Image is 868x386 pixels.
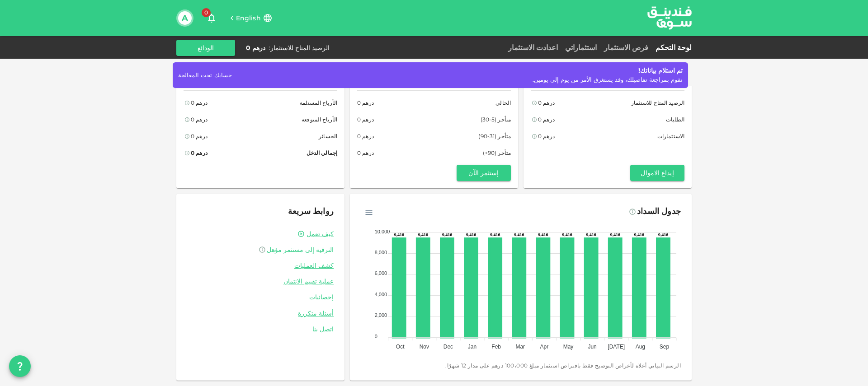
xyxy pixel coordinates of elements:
a: كشف العمليات [187,261,334,270]
span: English [236,14,261,22]
div: درهم 0 [191,115,208,124]
div: درهم 0 [191,148,208,158]
a: استثماراتي [561,43,600,52]
span: 0 [202,8,211,17]
a: فرص الاستثمار [600,43,652,52]
span: الاستثمارات [657,131,684,141]
a: logo [647,0,692,35]
span: روابط سريعة [288,206,334,216]
tspan: Mar [515,344,525,350]
tspan: [DATE] [608,344,625,350]
a: كيف تعمل [307,230,334,238]
a: عملية تقييم الائتمان [187,277,334,286]
div: درهم 0 [191,98,208,107]
button: إيداع الاموال [630,165,684,181]
div: الرصيد المتاح للاستثمار : [269,43,330,52]
tspan: 8,000 [375,249,387,255]
tspan: Feb [491,344,501,350]
span: متأخر (90+) [483,148,511,158]
a: لوحة التحكم [652,43,692,52]
div: درهم 0 [538,115,555,124]
div: درهم 0 [357,148,374,158]
tspan: 2,000 [375,312,387,318]
tspan: 0 [375,333,377,339]
span: الرصيد المتاح للاستثمار [631,98,684,107]
span: إجمالي الدخل [307,148,337,158]
a: أسئلة متكررة [187,309,334,318]
tspan: Dec [443,344,453,350]
div: جدول السداد [637,205,681,219]
div: درهم 0 [357,115,374,124]
tspan: Sep [660,344,670,350]
button: question [9,355,31,377]
span: الأرباح المتوقعة [302,115,337,124]
button: A [178,11,192,25]
tspan: Aug [636,344,645,350]
a: إحصائيات [187,293,334,302]
span: الترقية إلى مستثمر مؤهل [267,246,334,254]
tspan: Jan [468,344,476,350]
span: تم استلام بياناتك! [638,66,683,74]
div: درهم 0 [538,98,555,107]
div: درهم 0 [246,43,265,52]
span: الطلبات [666,115,684,124]
a: الترقية إلى مستثمر مؤهل [187,246,334,254]
div: نقوم بمراجعة تفاصيلك، وقد يستغرق الأمر من يوم إلى يومين. [533,75,683,84]
tspan: 4,000 [375,291,387,297]
div: درهم 0 [191,131,208,141]
span: الأرباح المستلمة [300,98,337,107]
span: متأخر (31-90) [478,131,511,141]
tspan: Nov [420,344,429,350]
a: اعدادت الاستثمار [505,43,561,52]
tspan: 6,000 [375,270,387,276]
div: درهم 0 [357,131,374,141]
span: حسابك تحت المعالجة [178,71,232,79]
a: اتصل بنا [187,325,334,334]
tspan: Apr [540,344,549,350]
button: الودائع [176,40,235,56]
span: الحالي [495,98,511,107]
span: متأخر (5-30) [481,115,511,124]
div: درهم 0 [357,98,374,107]
span: الرسم البياني أعلاه لأغراض التوضيح فقط بافتراض استثمار مبلغ 100،000 درهم على مدار 12 شهرًا. [361,361,681,370]
tspan: Oct [396,344,405,350]
tspan: May [563,344,574,350]
button: إستثمر الآن [457,165,511,181]
div: درهم 0 [538,131,555,141]
button: 0 [203,9,221,27]
span: الخسائر [319,131,337,141]
img: logo [636,0,703,35]
tspan: 10,000 [375,228,390,234]
tspan: Jun [588,344,596,350]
